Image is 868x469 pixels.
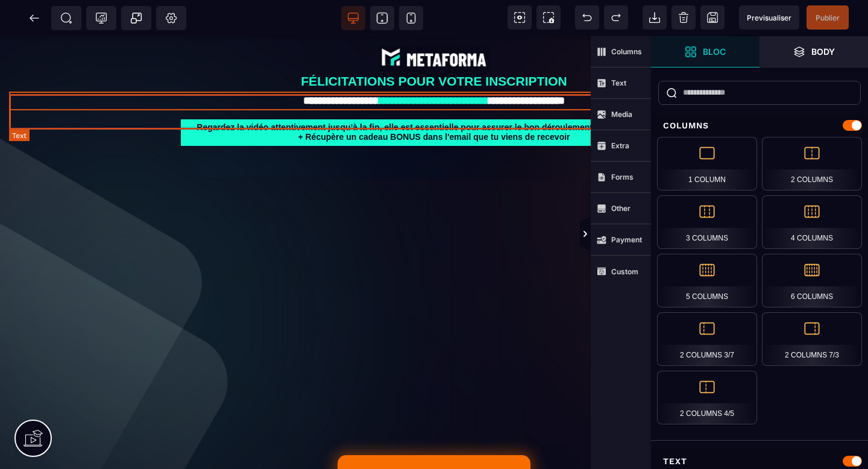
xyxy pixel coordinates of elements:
[762,254,862,307] div: 6 Columns
[9,36,859,55] text: FÉLICITATIONS POUR VOTRE INSCRIPTION
[536,5,561,30] span: Screenshot
[657,137,757,190] div: 1 Column
[651,36,759,68] span: Open Blocks
[651,115,868,137] div: Columns
[759,36,868,68] span: Open Layer Manager
[611,47,642,56] strong: Columns
[95,12,107,24] span: Tracking
[379,9,489,34] img: abe9e435164421cb06e33ef15842a39e_e5ef653356713f0d7dd3797ab850248d_Capture_d%E2%80%99e%CC%81cran_2...
[611,110,632,119] strong: Media
[657,312,757,366] div: 2 Columns 3/7
[165,12,177,24] span: Setting Body
[611,141,629,150] strong: Extra
[130,12,142,24] span: Popup
[657,195,757,249] div: 3 Columns
[611,204,631,213] strong: Other
[703,47,726,56] strong: Bloc
[762,312,862,366] div: 2 Columns 7/3
[60,12,72,24] span: SEO
[657,371,757,424] div: 2 Columns 4/5
[181,83,687,109] text: Regardez la vidéo attentivement jusqu’à la fin, elle est essentielle pour assurer le bon déroulem...
[762,195,862,249] div: 4 Columns
[611,172,634,181] strong: Forms
[739,5,799,30] span: Preview
[762,137,862,190] div: 2 Columns
[816,13,840,22] span: Publier
[657,254,757,307] div: 5 Columns
[811,47,835,56] strong: Body
[747,13,791,22] span: Previsualiser
[508,5,532,30] span: View components
[611,78,626,87] strong: Text
[611,235,642,244] strong: Payment
[611,267,638,276] strong: Custom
